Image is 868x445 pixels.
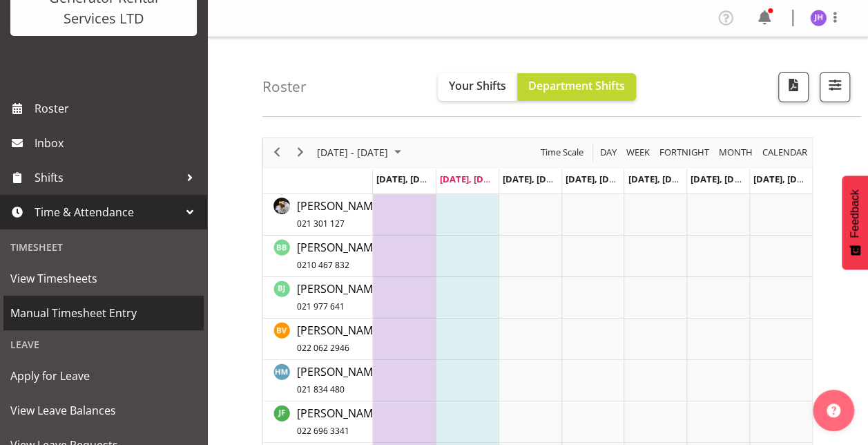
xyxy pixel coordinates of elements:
[658,144,711,161] span: Fortnight
[624,144,653,161] button: Timeline Week
[297,240,383,272] span: [PERSON_NAME]
[315,144,407,161] button: September 2025
[657,144,712,161] button: Fortnight
[35,202,180,223] span: Time & Attendance
[291,144,310,161] button: Next
[262,79,307,95] h4: Roster
[297,218,345,229] span: 021 301 127
[3,359,204,393] a: Apply for Leave
[35,98,200,119] span: Roster
[628,173,691,185] span: [DATE], [DATE]
[10,400,197,421] span: View Leave Balances
[503,173,566,185] span: [DATE], [DATE]
[263,319,373,360] td: Brenton Vanzwol resource
[717,144,755,161] button: Timeline Month
[297,323,383,354] span: [PERSON_NAME]
[35,133,200,153] span: Inbox
[440,173,503,185] span: [DATE], [DATE]
[717,144,754,161] span: Month
[263,236,373,277] td: Ben Bennington resource
[268,144,287,161] button: Previous
[312,138,409,167] div: September 22 - 28, 2025
[691,173,753,185] span: [DATE], [DATE]
[599,144,618,161] span: Day
[297,259,349,271] span: 0210 467 832
[297,342,349,354] span: 022 062 2946
[297,384,345,395] span: 021 834 480
[297,198,383,230] span: [PERSON_NAME]
[566,173,628,185] span: [DATE], [DATE]
[753,173,816,185] span: [DATE], [DATE]
[316,144,389,161] span: [DATE] - [DATE]
[297,301,345,312] span: 021 977 641
[598,144,619,161] button: Timeline Day
[297,281,539,313] span: [PERSON_NAME] ([GEOGRAPHIC_DATA]) Jordan
[810,10,827,26] img: james-hilhorst5206.jpg
[297,239,383,272] a: [PERSON_NAME]0210 467 832
[849,189,861,238] span: Feedback
[539,144,585,161] span: Time Scale
[528,78,625,93] span: Department Shifts
[297,322,383,355] a: [PERSON_NAME]022 062 2946
[3,261,204,296] a: View Timesheets
[297,198,383,231] a: [PERSON_NAME]021 301 127
[438,73,517,101] button: Your Shifts
[297,363,383,397] a: [PERSON_NAME]021 834 480
[827,404,840,417] img: help-xxl-2.png
[10,268,197,289] span: View Timesheets
[517,73,636,101] button: Department Shifts
[3,233,204,261] div: Timesheet
[10,303,197,323] span: Manual Timesheet Entry
[289,138,312,167] div: next period
[263,277,373,319] td: Brendan (Paris) Jordan resource
[297,406,383,437] span: [PERSON_NAME]
[539,144,586,161] button: Time Scale
[3,393,204,428] a: View Leave Balances
[625,144,651,161] span: Week
[297,405,383,438] a: [PERSON_NAME]022 696 3341
[297,425,349,437] span: 022 696 3341
[376,173,446,185] span: [DATE], [DATE]
[760,144,810,161] button: Month
[263,360,373,401] td: Hamish MacMillan resource
[297,281,539,314] a: [PERSON_NAME] ([GEOGRAPHIC_DATA]) Jordan021 977 641
[10,366,197,386] span: Apply for Leave
[265,138,289,167] div: previous period
[761,144,809,161] span: calendar
[263,401,373,443] td: Jack Ford resource
[263,194,373,236] td: Andrew Crenfeldt resource
[297,364,383,396] span: [PERSON_NAME]
[3,296,204,330] a: Manual Timesheet Entry
[35,167,180,188] span: Shifts
[3,330,204,359] div: Leave
[842,176,868,269] button: Feedback - Show survey
[778,72,809,102] button: Download a PDF of the roster according to the set date range.
[449,78,506,93] span: Your Shifts
[820,72,850,102] button: Filter Shifts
